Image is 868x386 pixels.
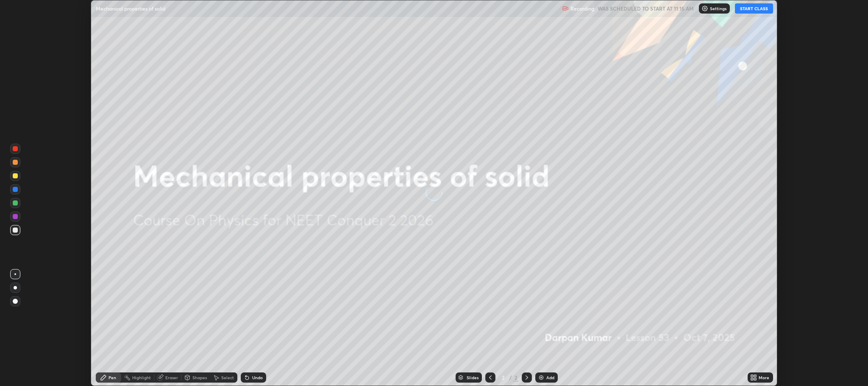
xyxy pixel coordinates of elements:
div: Undo [252,375,263,380]
div: Highlight [132,375,151,380]
div: Shapes [192,375,207,380]
img: add-slide-button [538,374,545,381]
div: More [759,375,769,380]
div: 2 [499,375,507,380]
img: recording.375f2c34.svg [562,5,569,12]
p: Recording [570,6,594,12]
div: Add [546,375,554,380]
div: 2 [513,374,518,381]
p: Settings [710,6,726,11]
button: START CLASS [735,3,773,14]
div: / [509,375,512,380]
div: Eraser [165,375,178,380]
p: Mechanical properties of solid [96,5,165,12]
div: Select [221,375,234,380]
div: Slides [467,375,479,380]
img: class-settings-icons [701,5,708,12]
h5: WAS SCHEDULED TO START AT 11:15 AM [598,5,694,12]
div: Pen [108,375,116,380]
